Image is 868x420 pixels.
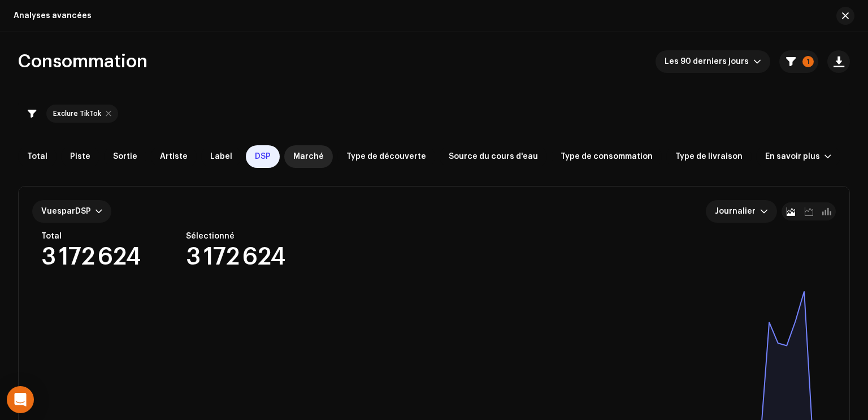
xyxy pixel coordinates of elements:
span: Source du cours d'eau [449,152,538,161]
span: Label [210,152,232,161]
div: Sélectionné [186,232,285,241]
span: Type de découverte [346,152,426,161]
p-badge: 1 [802,56,814,67]
button: 1 [779,50,818,73]
div: dropdown trigger [753,50,761,73]
span: Marché [293,152,324,161]
span: Les 90 derniers jours [665,50,753,73]
span: Type de livraison [675,152,743,161]
span: Journalier [715,200,760,223]
div: Open Intercom Messenger [7,386,34,413]
div: dropdown trigger [760,200,768,223]
span: Type de consommation [561,152,653,161]
span: DSP [255,152,271,161]
div: En savoir plus [765,152,820,161]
